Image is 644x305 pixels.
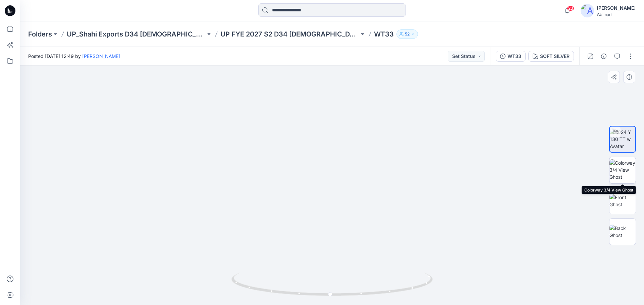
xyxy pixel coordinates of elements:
[496,51,526,62] button: WT33
[610,129,635,150] img: 2024 Y 130 TT w Avatar
[507,53,521,60] div: WT33
[581,4,594,17] img: avatar
[609,194,636,208] img: Front Ghost
[597,12,636,17] div: Walmart
[405,30,410,38] p: 52
[609,159,636,180] img: Colorway 3/4 View Ghost
[567,6,574,11] span: 23
[220,29,359,39] a: UP FYE 2027 S2 D34 [DEMOGRAPHIC_DATA] Woven Tops
[540,53,570,60] div: SOFT SILVER
[597,4,636,12] div: [PERSON_NAME]
[28,53,120,60] span: Posted [DATE] 12:49 by
[598,51,609,62] button: Details
[396,29,418,39] button: 52
[609,225,636,239] img: Back Ghost
[28,29,52,39] a: Folders
[374,29,394,39] p: WT33
[528,51,574,62] button: SOFT SILVER
[82,53,120,59] a: [PERSON_NAME]
[67,29,206,39] a: UP_Shahi Exports D34 [DEMOGRAPHIC_DATA] Tops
